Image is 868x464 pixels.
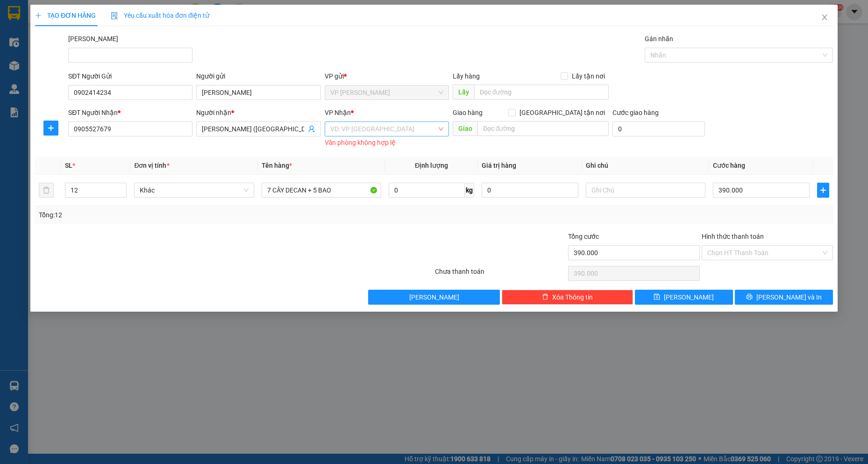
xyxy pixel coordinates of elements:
[568,233,599,240] span: Tổng cước
[474,85,609,100] input: Dọc đường
[68,35,118,43] label: Mã ĐH
[586,183,706,198] input: Ghi Chú
[35,12,42,19] span: plus
[43,121,58,136] button: plus
[516,107,609,118] span: [GEOGRAPHIC_DATA] tận nơi
[330,86,443,100] span: VP Phạm Ngũ Lão
[482,162,516,169] span: Giá trị hàng
[434,266,567,283] div: Chưa thanh toán
[65,162,72,169] span: SL
[756,292,822,302] span: [PERSON_NAME] và In
[811,5,838,31] button: Close
[453,121,477,136] span: Giao
[612,121,705,136] input: Cước giao hàng
[68,71,192,81] div: SĐT Người Gửi
[140,183,249,197] span: Khác
[654,293,660,301] span: save
[746,293,753,301] span: printer
[134,162,169,169] span: Đơn vị tính
[453,85,474,100] span: Lấy
[39,183,54,198] button: delete
[612,109,659,116] label: Cước giao hàng
[821,14,828,21] span: close
[262,183,382,198] input: VD: Bàn, Ghế
[325,109,351,116] span: VP Nhận
[702,233,764,240] label: Hình thức thanh toán
[552,292,593,302] span: Xóa Thông tin
[196,71,320,81] div: Người gửi
[68,107,192,118] div: SĐT Người Nhận
[325,71,449,81] div: VP gửi
[409,292,459,302] span: [PERSON_NAME]
[645,35,673,43] label: Gán nhãn
[68,48,192,63] input: Mã ĐH
[453,109,483,116] span: Giao hàng
[325,137,449,148] div: Văn phòng không hợp lệ
[111,12,209,19] span: Yêu cầu xuất hóa đơn điện tử
[735,290,833,305] button: printer[PERSON_NAME] và In
[465,183,474,198] span: kg
[482,183,578,198] input: 0
[818,186,829,194] span: plus
[817,183,829,198] button: plus
[196,107,320,118] div: Người nhận
[664,292,714,302] span: [PERSON_NAME]
[35,12,96,19] span: TẠO ĐƠN HÀNG
[502,290,633,305] button: deleteXóa Thông tin
[477,121,609,136] input: Dọc đường
[453,72,480,80] span: Lấy hàng
[111,12,118,20] img: icon
[713,162,745,169] span: Cước hàng
[308,125,315,133] span: user-add
[368,290,499,305] button: [PERSON_NAME]
[44,124,58,132] span: plus
[262,162,292,169] span: Tên hàng
[582,157,710,175] th: Ghi chú
[542,293,548,301] span: delete
[39,210,335,220] div: Tổng: 12
[635,290,733,305] button: save[PERSON_NAME]
[415,162,448,169] span: Định lượng
[568,71,609,81] span: Lấy tận nơi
